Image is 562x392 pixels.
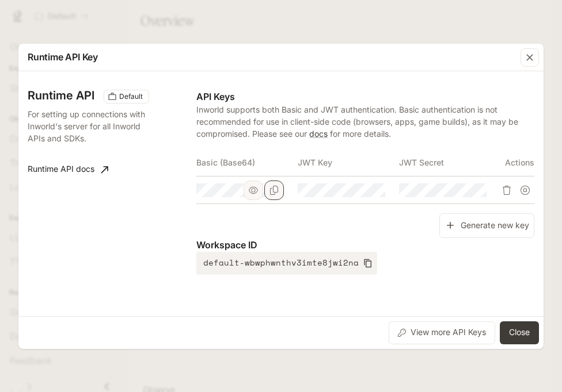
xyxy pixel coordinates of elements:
[500,321,539,344] button: Close
[196,252,377,275] button: default-wbwphwnthv3imte8jwi2na
[500,149,534,176] th: Actions
[498,181,516,199] button: Delete API key
[298,149,399,176] th: JWT Key
[264,180,284,200] button: Copy Basic (Base64)
[28,108,147,144] p: For setting up connections with Inworld's server for all Inworld APIs and SDKs.
[104,90,149,103] div: These keys will apply to your current workspace only
[439,213,534,238] button: Generate new key
[196,238,534,252] p: Workspace ID
[28,50,98,64] p: Runtime API Key
[196,149,298,176] th: Basic (Base64)
[399,149,500,176] th: JWT Secret
[309,129,328,139] a: docs
[389,321,495,344] button: View more API Keys
[28,90,94,101] h3: Runtime API
[196,103,534,140] p: Inworld supports both Basic and JWT authentication. Basic authentication is not recommended for u...
[23,158,113,181] a: Runtime API docs
[516,181,534,199] button: Suspend API key
[196,90,534,103] p: API Keys
[115,91,147,102] span: Default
